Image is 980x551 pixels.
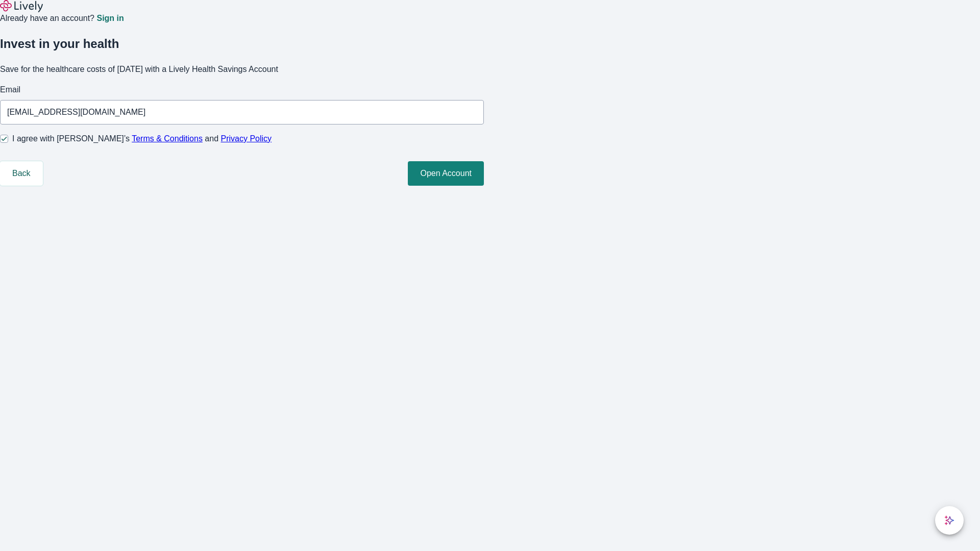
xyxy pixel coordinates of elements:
svg: Lively AI Assistant [944,515,954,525]
button: chat [935,506,964,535]
a: Sign in [96,14,124,22]
span: I agree with [PERSON_NAME]’s and [12,133,272,145]
a: Privacy Policy [221,134,272,143]
button: Open Account [408,161,484,186]
a: Terms & Conditions [132,134,203,143]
